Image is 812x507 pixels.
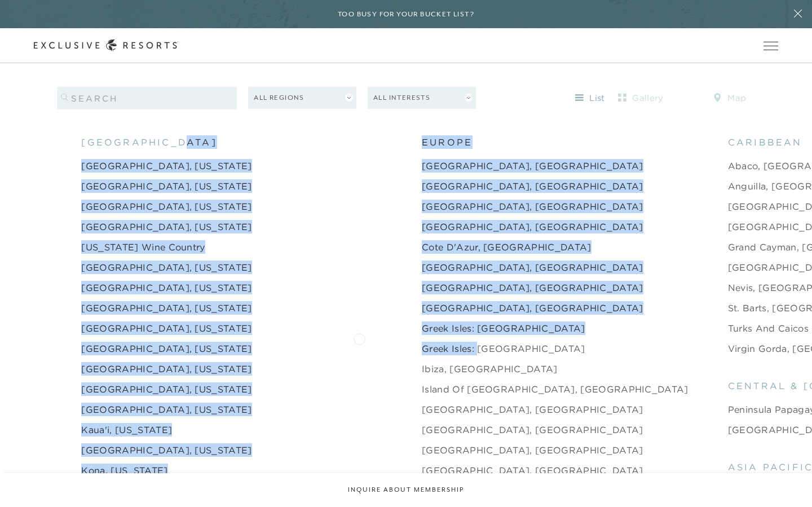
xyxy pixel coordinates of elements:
button: gallery [616,89,667,107]
a: Island of [GEOGRAPHIC_DATA], [GEOGRAPHIC_DATA] [422,382,689,396]
a: [GEOGRAPHIC_DATA], [US_STATE] [81,159,251,173]
input: search [57,87,237,109]
a: Greek Isles: [GEOGRAPHIC_DATA] [422,321,585,335]
h6: Too busy for your bucket list? [338,9,474,20]
a: [GEOGRAPHIC_DATA], [US_STATE] [81,220,251,233]
a: [GEOGRAPHIC_DATA], [GEOGRAPHIC_DATA] [422,403,643,416]
button: All Interests [368,87,476,109]
a: [GEOGRAPHIC_DATA], [GEOGRAPHIC_DATA] [422,261,643,274]
a: [GEOGRAPHIC_DATA], [GEOGRAPHIC_DATA] [422,220,643,233]
a: [GEOGRAPHIC_DATA], [GEOGRAPHIC_DATA] [422,159,643,173]
span: [GEOGRAPHIC_DATA] [81,135,217,149]
a: Cote d'Azur, [GEOGRAPHIC_DATA] [422,240,592,254]
a: [GEOGRAPHIC_DATA], [GEOGRAPHIC_DATA] [422,423,643,437]
a: [GEOGRAPHIC_DATA], [US_STATE] [81,261,251,274]
button: Open navigation [764,42,778,50]
span: europe [422,135,473,149]
a: [GEOGRAPHIC_DATA], [GEOGRAPHIC_DATA] [422,200,643,213]
a: Kaua'i, [US_STATE] [81,423,172,437]
a: Ibiza, [GEOGRAPHIC_DATA] [422,362,558,376]
a: [US_STATE] Wine Country [81,240,205,254]
a: [GEOGRAPHIC_DATA], [US_STATE] [81,321,251,335]
a: Greek Isles: [GEOGRAPHIC_DATA] [422,342,585,355]
a: Kona, [US_STATE] [81,464,167,477]
button: All Regions [248,87,356,109]
a: [GEOGRAPHIC_DATA], [US_STATE] [81,382,251,396]
a: [GEOGRAPHIC_DATA], [US_STATE] [81,443,251,457]
a: [GEOGRAPHIC_DATA], [US_STATE] [81,362,251,376]
a: [GEOGRAPHIC_DATA], [US_STATE] [81,403,251,416]
a: [GEOGRAPHIC_DATA], [US_STATE] [81,342,251,355]
a: [GEOGRAPHIC_DATA], [GEOGRAPHIC_DATA] [422,464,643,477]
button: map [704,89,755,107]
a: [GEOGRAPHIC_DATA], [US_STATE] [81,179,251,193]
a: [GEOGRAPHIC_DATA], [GEOGRAPHIC_DATA] [422,301,643,315]
a: [GEOGRAPHIC_DATA], [US_STATE] [81,200,251,213]
button: list [565,89,616,107]
a: [GEOGRAPHIC_DATA], [GEOGRAPHIC_DATA] [422,179,643,193]
a: [GEOGRAPHIC_DATA], [US_STATE] [81,301,251,315]
a: [GEOGRAPHIC_DATA], [GEOGRAPHIC_DATA] [422,281,643,294]
a: [GEOGRAPHIC_DATA], [GEOGRAPHIC_DATA] [422,443,643,457]
a: [GEOGRAPHIC_DATA], [US_STATE] [81,281,251,294]
a: Turks and Caicos [728,321,809,335]
span: caribbean [728,135,802,149]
